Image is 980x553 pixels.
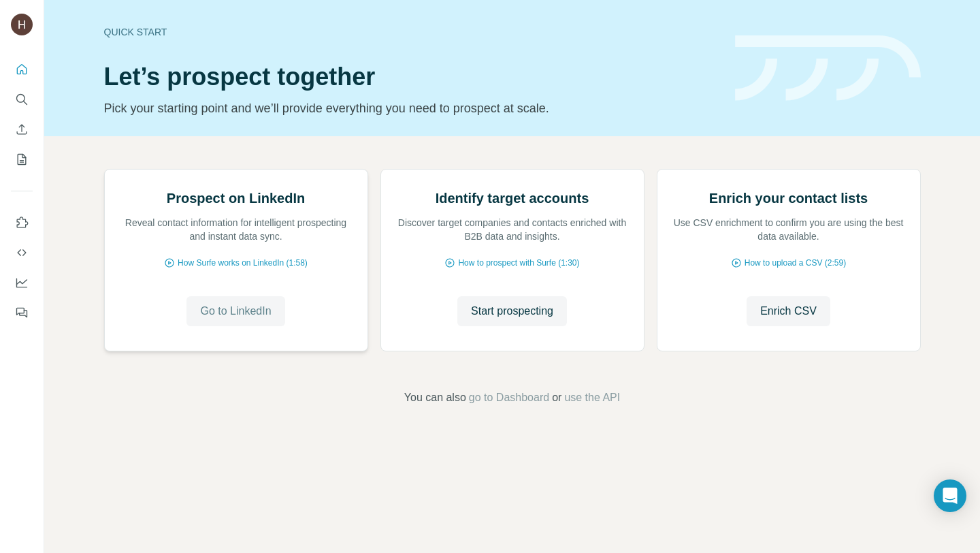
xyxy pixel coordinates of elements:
button: Search [11,87,33,112]
p: Pick your starting point and we’ll provide everything you need to prospect at scale. [104,99,719,118]
button: Feedback [11,300,33,325]
button: go to Dashboard [469,390,549,406]
span: or [552,390,561,406]
span: Start prospecting [471,303,553,319]
span: Go to LinkedIn [200,303,271,319]
div: Quick start [104,25,719,39]
span: How to upload a CSV (2:59) [745,257,846,269]
h2: Identify target accounts [436,189,589,208]
p: Use CSV enrichment to confirm you are using the best data available. [671,216,906,243]
p: Reveal contact information for intelligent prospecting and instant data sync. [118,216,354,243]
span: How to prospect with Surfe (1:30) [458,257,579,269]
img: banner [735,35,921,101]
div: Open Intercom Messenger [934,479,966,512]
button: My lists [11,147,33,172]
h2: Prospect on LinkedIn [167,189,305,208]
button: Go to LinkedIn [186,296,284,326]
button: Start prospecting [457,296,567,326]
h1: Let’s prospect together [104,63,719,91]
button: Dashboard [11,270,33,295]
h2: Enrich your contact lists [709,189,868,208]
button: Enrich CSV [747,296,830,326]
button: use the API [564,390,620,406]
button: Use Surfe on LinkedIn [11,210,33,235]
button: Use Surfe API [11,240,33,265]
img: Avatar [11,14,33,35]
p: Discover target companies and contacts enriched with B2B data and insights. [395,216,630,243]
span: You can also [404,390,466,406]
span: Enrich CSV [760,303,817,319]
button: Quick start [11,57,33,82]
button: Enrich CSV [11,117,33,142]
span: How Surfe works on LinkedIn (1:58) [178,257,308,269]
